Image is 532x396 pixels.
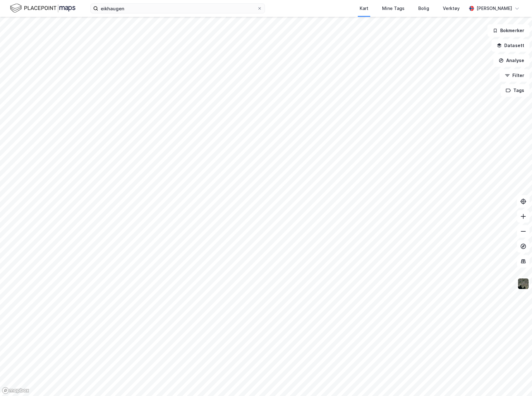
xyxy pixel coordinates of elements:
iframe: Chat Widget [501,366,532,396]
button: Analyse [493,54,530,67]
button: Bokmerker [487,24,530,37]
a: Mapbox homepage [2,387,29,394]
div: Kart [360,5,368,12]
div: Verktøy [443,5,460,12]
div: Mine Tags [382,5,405,12]
img: 9k= [517,278,529,290]
input: Søk på adresse, matrikkel, gårdeiere, leietakere eller personer [98,4,257,13]
div: Bolig [418,5,429,12]
button: Datasett [491,39,530,52]
button: Tags [501,84,530,97]
img: logo.f888ab2527a4732fd821a326f86c7f29.svg [10,3,75,14]
button: Filter [500,69,530,82]
div: [PERSON_NAME] [477,5,512,12]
